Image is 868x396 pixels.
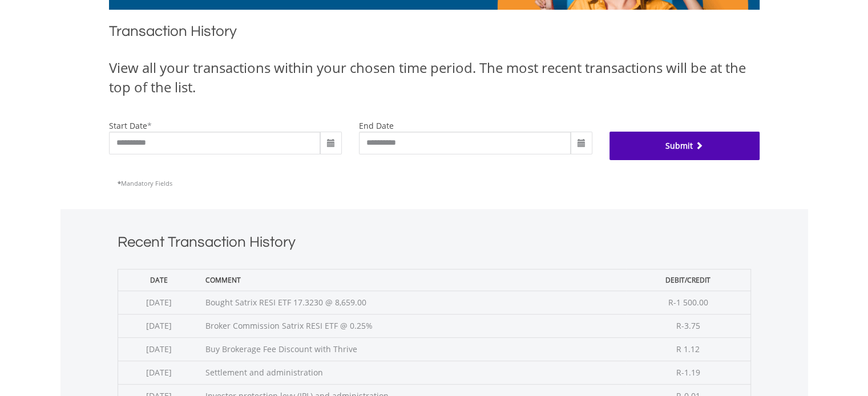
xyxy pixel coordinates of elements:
[109,120,147,131] label: start date
[118,232,751,258] h1: Recent Transaction History
[118,314,200,337] td: [DATE]
[609,132,760,160] button: Submit
[200,337,626,361] td: Buy Brokerage Fee Discount with Thrive
[118,337,200,361] td: [DATE]
[676,344,700,354] span: R 1.12
[118,361,200,384] td: [DATE]
[109,58,760,97] div: View all your transactions within your chosen time period. The most recent transactions will be a...
[118,179,172,187] span: Mandatory Fields
[200,269,626,291] th: Comment
[118,269,200,291] th: Date
[200,361,626,384] td: Settlement and administration
[109,21,760,47] h1: Transaction History
[626,269,750,291] th: Debit/Credit
[676,320,700,331] span: R-3.75
[200,314,626,337] td: Broker Commission Satrix RESI ETF @ 0.25%
[668,297,708,308] span: R-1 500.00
[118,291,200,314] td: [DATE]
[200,291,626,314] td: Bought Satrix RESI ETF 17.3230 @ 8,659.00
[676,367,700,378] span: R-1.19
[359,120,394,131] label: end date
